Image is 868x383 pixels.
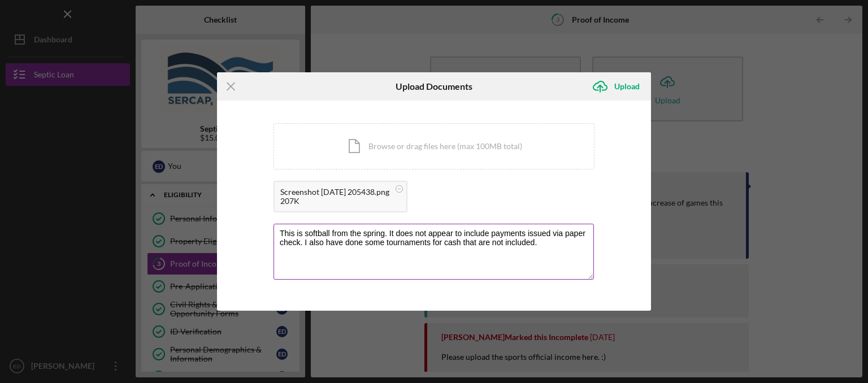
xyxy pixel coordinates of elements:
[280,197,389,206] div: 207K
[274,224,594,279] textarea: This is softball from the spring. It does not appear to include payments issued via paper check. ...
[586,75,651,98] button: Upload
[614,75,640,98] div: Upload
[396,81,472,92] h6: Upload Documents
[280,188,389,197] div: Screenshot [DATE] 205438.png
